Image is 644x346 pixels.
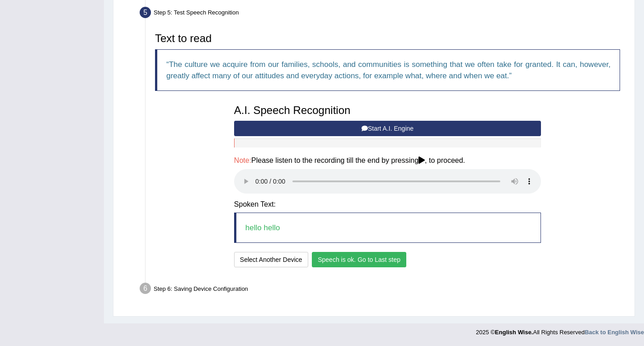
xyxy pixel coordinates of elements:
[136,4,630,24] div: Step 5: Test Speech Recognition
[166,60,611,80] q: The culture we acquire from our families, schools, and communities is something that we often tak...
[476,323,644,337] div: 2025 © All Rights Reserved
[234,156,251,164] span: Note:
[312,252,406,267] button: Speech is ok. Go to Last step
[585,329,644,336] a: Back to English Wise
[495,329,533,336] strong: English Wise.
[234,252,308,267] button: Select Another Device
[234,156,541,165] h4: Please listen to the recording till the end by pressing , to proceed.
[136,280,630,300] div: Step 6: Saving Device Configuration
[234,104,541,116] h3: A.I. Speech Recognition
[234,213,541,243] blockquote: hello hello
[155,33,620,44] h3: Text to read
[234,121,541,136] button: Start A.I. Engine
[234,200,541,209] h4: Spoken Text:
